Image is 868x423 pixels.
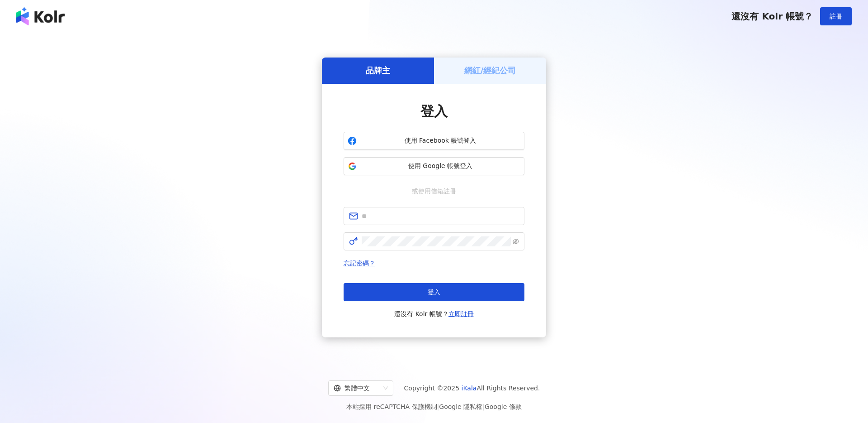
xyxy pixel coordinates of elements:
[16,7,65,25] img: logo
[346,401,521,412] span: 本站採用 reCAPTCHA 保護機制
[820,7,852,25] button: 註冊
[731,11,813,22] span: 還沒有 Kolr 帳號？
[462,385,477,392] a: iKala
[360,162,520,171] span: 使用 Google 帳號登入
[360,136,520,145] span: 使用 Facebook 帳號登入
[437,403,439,410] span: |
[448,310,474,317] a: 立即註冊
[334,381,380,395] div: 繁體中文
[420,103,448,119] span: 登入
[344,283,524,301] button: 登入
[344,132,524,150] button: 使用 Facebook 帳號登入
[482,403,485,410] span: |
[406,186,462,196] span: 或使用信箱註冊
[513,238,519,245] span: eye-invisible
[344,260,375,267] a: 忘記密碼？
[830,13,842,20] span: 註冊
[464,65,516,76] h5: 網紅/經紀公司
[394,308,474,319] span: 還沒有 Kolr 帳號？
[366,65,390,76] h5: 品牌主
[485,403,522,410] a: Google 條款
[439,403,482,410] a: Google 隱私權
[344,157,524,175] button: 使用 Google 帳號登入
[428,288,440,296] span: 登入
[404,383,540,394] span: Copyright © 2025 All Rights Reserved.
